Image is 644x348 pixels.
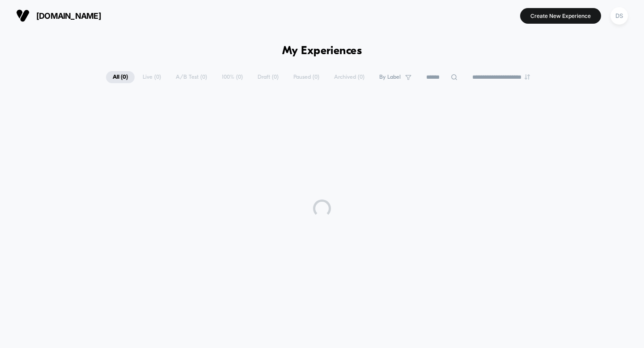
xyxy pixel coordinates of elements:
[36,11,101,21] span: [DOMAIN_NAME]
[106,71,135,83] span: All ( 0 )
[282,45,362,58] h1: My Experiences
[13,8,104,23] button: [DOMAIN_NAME]
[16,9,30,22] img: Visually logo
[379,74,401,81] span: By Label
[525,74,530,80] img: end
[608,7,631,25] button: DS
[610,7,628,25] div: DS
[520,8,601,24] button: Create New Experience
